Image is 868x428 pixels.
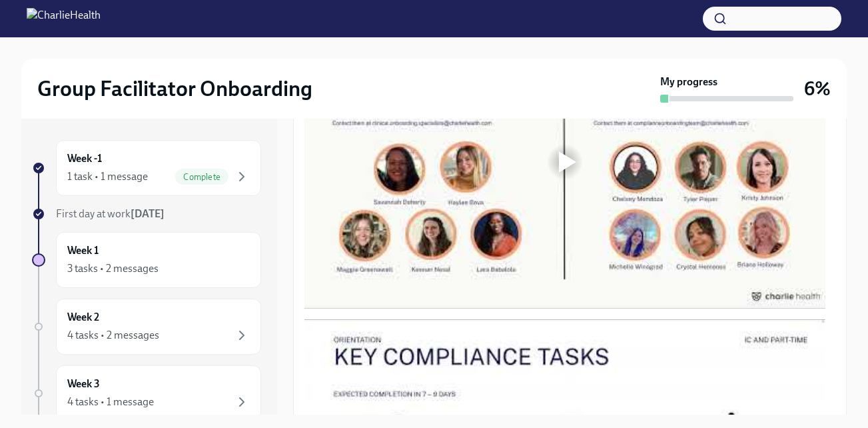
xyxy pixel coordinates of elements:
div: 1 task • 1 message [67,169,148,184]
h2: Group Facilitator Onboarding [37,75,312,102]
h6: Week 1 [67,243,99,258]
div: 4 tasks • 2 messages [67,328,159,343]
h6: Week -1 [67,151,102,166]
div: 3 tasks • 2 messages [67,261,159,276]
a: Week -11 task • 1 messageComplete [32,140,261,196]
a: Week 13 tasks • 2 messages [32,232,261,288]
strong: [DATE] [131,207,165,220]
h6: Week 2 [67,310,99,325]
a: Week 34 tasks • 1 message [32,365,261,421]
span: First day at work [56,207,165,220]
a: Week 24 tasks • 2 messages [32,299,261,355]
h6: Week 3 [67,377,100,391]
div: 4 tasks • 1 message [67,395,154,409]
a: First day at work[DATE] [32,207,261,221]
strong: My progress [660,75,717,89]
h3: 6% [804,77,831,101]
span: Complete [175,172,228,182]
img: CharlieHealth [27,8,101,29]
